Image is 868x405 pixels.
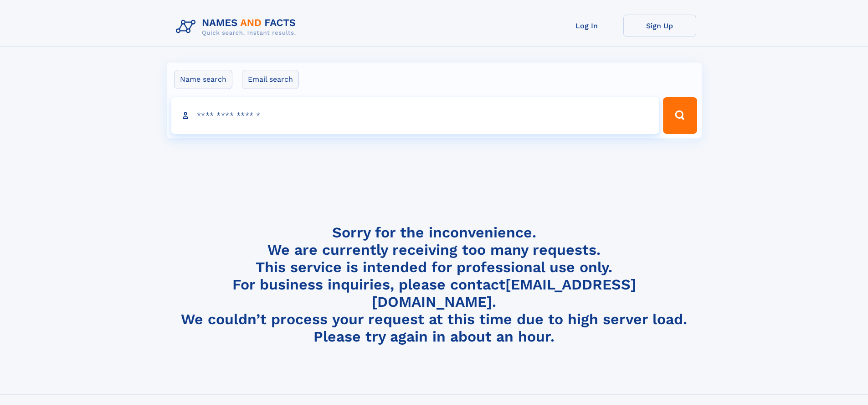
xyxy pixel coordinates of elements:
[172,224,696,346] h4: Sorry for the inconvenience. We are currently receiving too many requests. This service is intend...
[372,276,636,310] a: [EMAIL_ADDRESS][DOMAIN_NAME]
[242,70,299,89] label: Email search
[550,15,623,37] a: Log In
[172,15,303,39] img: Logo Names and Facts
[663,97,697,134] button: Search Button
[623,15,696,37] a: Sign Up
[171,97,659,134] input: search input
[174,70,232,89] label: Name search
